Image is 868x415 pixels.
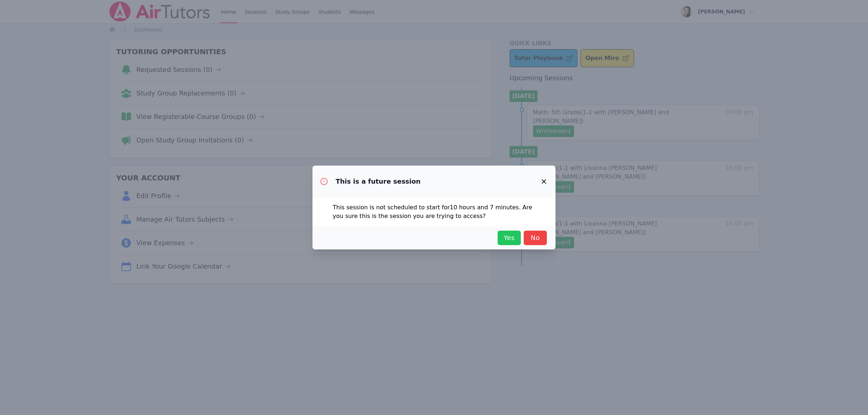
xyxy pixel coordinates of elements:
button: Yes [498,231,521,245]
span: Yes [501,233,517,243]
h3: This is a future session [336,177,421,186]
button: No [524,231,547,245]
span: No [527,233,543,243]
p: This session is not scheduled to start for 10 hours and 7 minutes . Are you sure this is the sess... [333,203,535,221]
